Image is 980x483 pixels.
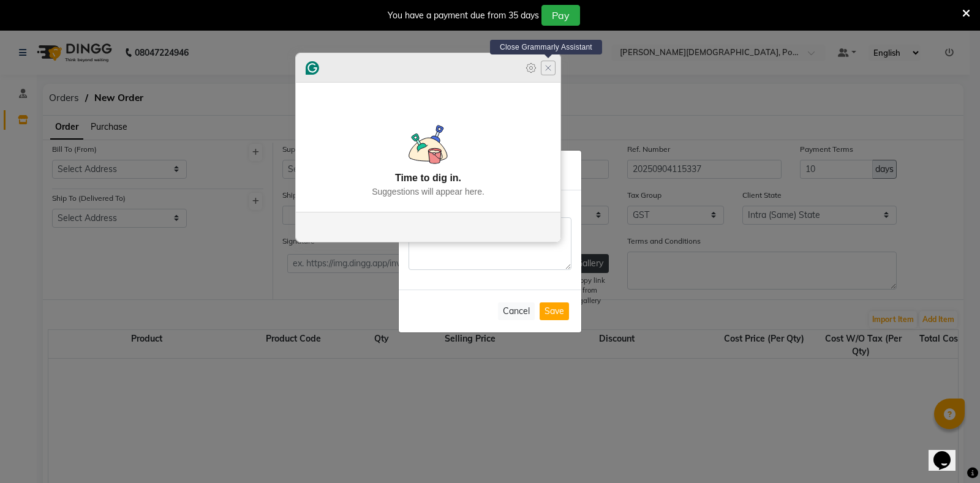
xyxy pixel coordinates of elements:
button: Cancel [498,302,535,320]
div: You have a payment due from 35 days [388,9,539,22]
textarea: To enrich screen reader interactions, please activate Accessibility in Grammarly extension settings [409,217,571,270]
button: Pay [541,5,580,26]
iframe: chat widget [929,434,968,471]
button: Save [540,302,569,320]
